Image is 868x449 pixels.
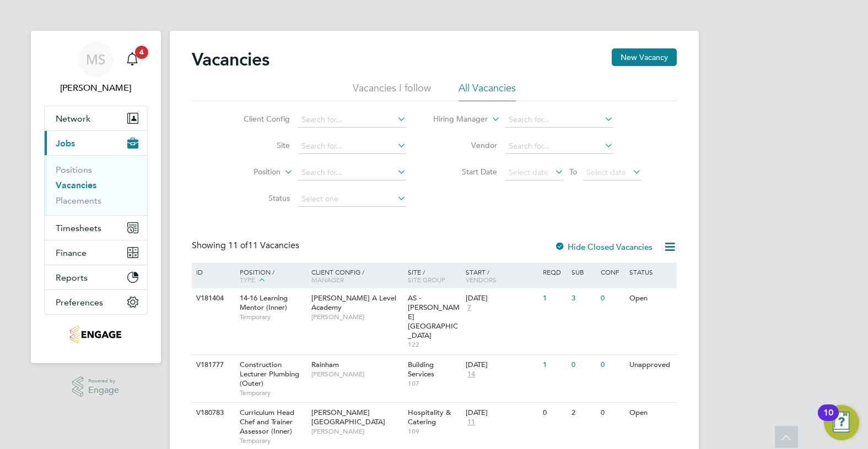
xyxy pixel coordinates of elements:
span: Preferences [56,297,103,308]
label: Vendor [434,140,497,150]
span: [PERSON_NAME][GEOGRAPHIC_DATA] [311,408,385,426]
span: Site Group [408,275,445,284]
div: 3 [569,288,597,309]
label: Hiring Manager [424,114,488,125]
div: V181777 [193,355,232,375]
label: Client Config [227,114,290,124]
a: Go to home page [44,326,148,343]
span: [PERSON_NAME] A Level Academy [311,293,396,312]
span: Finance [56,248,87,258]
span: AS - [PERSON_NAME][GEOGRAPHIC_DATA] [408,293,460,340]
div: 0 [598,403,627,423]
nav: Main navigation [31,31,161,363]
li: Vacancies I follow [353,81,431,101]
span: Jobs [56,138,75,149]
span: Construction Lecturer Plumbing (Outer) [240,360,299,388]
div: 10 [823,413,833,427]
li: All Vacancies [459,81,516,101]
a: Positions [56,165,92,175]
span: Vendors [466,275,497,284]
span: Select date [586,167,626,177]
div: 2 [569,403,597,423]
input: Search for... [505,112,613,128]
button: Timesheets [45,216,147,240]
span: 14 [466,370,477,379]
button: Network [45,106,147,130]
span: Network [56,113,90,124]
div: Open [627,288,675,309]
span: Reports [56,272,88,283]
span: 122 [408,340,460,349]
div: ID [193,262,232,281]
span: Temporary [240,388,306,397]
div: Jobs [45,155,147,215]
span: [PERSON_NAME] [311,370,402,379]
span: Powered by [88,376,119,386]
span: Select date [509,167,548,177]
span: 4 [135,46,148,59]
label: Status [227,193,290,203]
label: Site [227,140,290,150]
div: [DATE] [466,360,537,370]
span: Rainham [311,360,339,369]
input: Search for... [298,112,406,128]
div: [DATE] [466,294,537,303]
span: Timesheets [56,223,101,233]
div: Status [627,262,675,281]
span: To [566,165,580,179]
span: MS [86,52,105,67]
input: Search for... [298,139,406,154]
div: 0 [598,355,627,375]
button: Preferences [45,290,147,314]
input: Search for... [505,139,613,154]
span: Type [240,275,255,284]
span: Building Services [408,360,434,379]
div: Position / [231,262,309,290]
div: Open [627,403,675,423]
input: Select one [298,191,406,207]
div: [DATE] [466,408,537,418]
span: Temporary [240,436,306,445]
div: Start / [463,262,540,289]
span: Engage [88,386,119,395]
a: MS[PERSON_NAME] [44,42,148,95]
button: Finance [45,240,147,265]
a: 4 [121,42,143,77]
label: Hide Closed Vacancies [554,242,653,252]
h2: Vacancies [192,48,269,70]
div: 0 [569,355,597,375]
div: Client Config / [309,262,405,289]
div: Site / [405,262,463,289]
button: New Vacancy [612,48,677,66]
span: Hospitality & Catering [408,408,451,426]
label: Position [217,167,281,178]
div: Showing [192,240,301,251]
input: Search for... [298,165,406,180]
span: Monty Symons [44,81,148,95]
div: Reqd [540,262,569,281]
span: Temporary [240,313,306,321]
span: 11 [466,418,477,427]
a: Powered byEngage [72,376,119,397]
a: Vacancies [56,180,96,190]
button: Open Resource Center, 10 new notifications [824,405,859,440]
span: 11 of [228,240,248,251]
label: Start Date [434,167,497,177]
div: 1 [540,355,569,375]
div: 1 [540,288,569,309]
div: V180783 [193,403,232,423]
span: [PERSON_NAME] [311,427,402,436]
button: Reports [45,265,147,289]
button: Jobs [45,131,147,155]
span: Curriculum Head Chef and Trainer Assessor (Inner) [240,408,294,436]
div: 0 [598,288,627,309]
div: Sub [569,262,597,281]
a: Placements [56,195,101,206]
img: jambo-logo-retina.png [70,326,121,343]
div: Unapproved [627,355,675,375]
span: [PERSON_NAME] [311,313,402,321]
span: 109 [408,427,460,436]
div: Conf [598,262,627,281]
span: 11 Vacancies [228,240,299,251]
span: 7 [466,303,473,313]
